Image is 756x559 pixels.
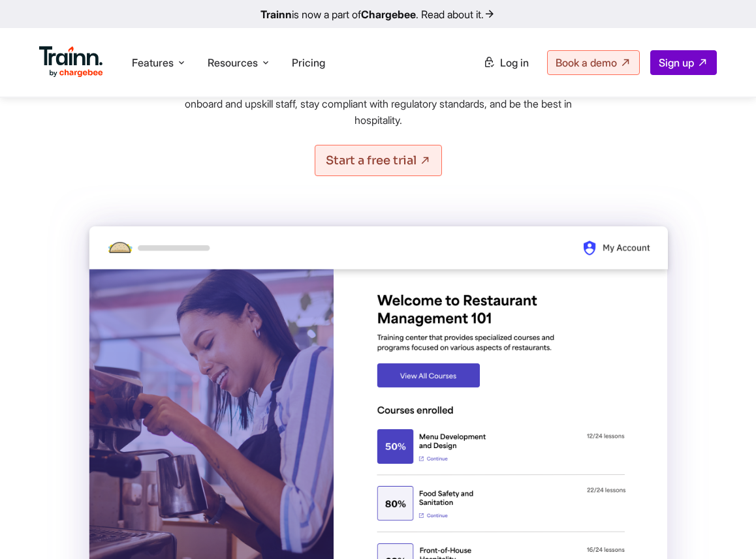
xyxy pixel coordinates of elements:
a: Start a free trial [315,145,442,176]
img: Trainn Logo [39,46,103,78]
iframe: Chat Widget [691,496,756,559]
a: Sign up [650,50,717,75]
span: Log in [500,56,529,69]
a: Book a demo [547,50,640,75]
a: Pricing [292,56,325,69]
b: Chargebee [361,8,416,21]
span: Book a demo [556,56,617,69]
span: Sign up [659,56,694,69]
span: Features [132,55,174,70]
span: Resources [208,55,258,70]
b: Trainn [260,8,292,21]
a: Log in [475,51,537,74]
